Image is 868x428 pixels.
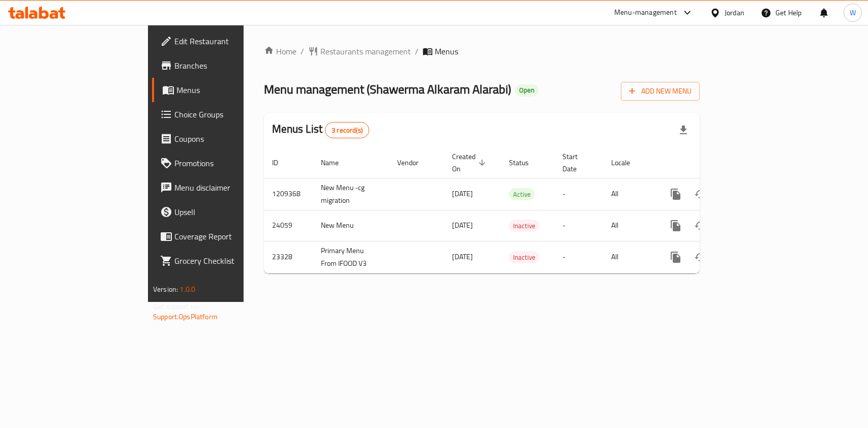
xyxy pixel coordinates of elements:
[152,200,293,224] a: Upsell
[174,230,285,242] span: Coverage Report
[152,175,293,200] a: Menu disclaimer
[435,45,458,57] span: Menus
[664,213,688,238] button: more
[179,283,195,296] span: 1.0.0
[174,133,285,145] span: Coupons
[452,187,473,200] span: [DATE]
[152,127,293,151] a: Coupons
[688,182,712,206] button: Change Status
[509,220,540,232] div: Inactive
[554,178,603,210] td: -
[264,45,700,57] nav: breadcrumb
[515,86,538,95] span: Open
[452,219,473,232] span: [DATE]
[313,241,389,273] td: Primary Menu From IFOOD V3
[176,84,285,96] span: Menus
[671,118,696,142] div: Export file
[603,210,655,241] td: All
[664,245,688,269] button: more
[174,255,285,267] span: Grocery Checklist
[272,121,369,138] h2: Menus List
[152,151,293,175] a: Promotions
[174,108,285,120] span: Choice Groups
[509,157,542,169] span: Status
[174,157,285,169] span: Promotions
[621,82,700,101] button: Add New Menu
[452,250,473,263] span: [DATE]
[614,7,677,19] div: Menu-management
[152,78,293,102] a: Menus
[655,147,769,178] th: Actions
[321,157,352,169] span: Name
[301,45,304,57] li: /
[152,224,293,249] a: Coverage Report
[153,310,218,323] a: Support.OpsPlatform
[397,157,432,169] span: Vendor
[688,213,712,238] button: Change Status
[152,249,293,273] a: Grocery Checklist
[611,157,643,169] span: Locale
[509,188,535,200] div: Active
[174,35,285,47] span: Edit Restaurant
[320,45,411,57] span: Restaurants management
[153,283,178,296] span: Version:
[174,206,285,218] span: Upsell
[509,252,540,263] span: Inactive
[452,150,489,175] span: Created On
[850,7,856,18] span: W
[664,182,688,206] button: more
[415,45,418,57] li: /
[313,178,389,210] td: New Menu -cg migration
[152,53,293,78] a: Branches
[264,147,769,273] table: enhanced table
[688,245,712,269] button: Change Status
[562,150,591,175] span: Start Date
[325,122,369,138] div: Total records count
[509,251,540,263] div: Inactive
[264,78,511,101] span: Menu management ( Shawerma Alkaram Alarabi )
[153,300,200,313] span: Get support on:
[629,85,692,98] span: Add New Menu
[152,102,293,127] a: Choice Groups
[325,126,369,135] span: 3 record(s)
[174,59,285,72] span: Branches
[554,241,603,273] td: -
[509,189,535,200] span: Active
[152,29,293,53] a: Edit Restaurant
[554,210,603,241] td: -
[603,178,655,210] td: All
[603,241,655,273] td: All
[272,157,291,169] span: ID
[313,210,389,241] td: New Menu
[174,181,285,194] span: Menu disclaimer
[308,45,411,57] a: Restaurants management
[725,7,744,18] div: Jordan
[515,84,538,97] div: Open
[509,220,540,232] span: Inactive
